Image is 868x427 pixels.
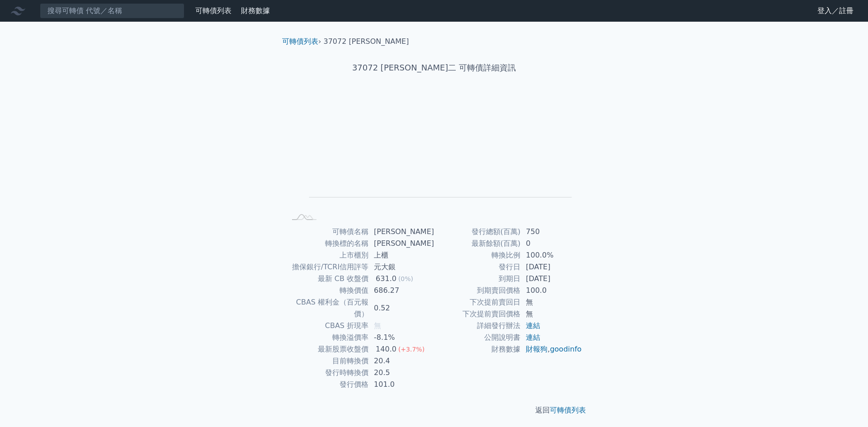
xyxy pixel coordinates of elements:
[368,238,434,249] td: [PERSON_NAME]
[282,37,318,46] a: 可轉債列表
[282,36,321,47] li: ›
[520,261,582,273] td: [DATE]
[40,3,184,19] input: 搜尋可轉債 代號／名稱
[368,249,434,261] td: 上櫃
[434,238,520,249] td: 最新餘額(百萬)
[434,308,520,320] td: 下次提前賣回價格
[520,308,582,320] td: 無
[520,249,582,261] td: 100.0%
[368,296,434,320] td: 0.52
[550,406,586,414] a: 可轉債列表
[241,6,270,15] a: 財務數據
[286,296,368,320] td: CBAS 權利金（百元報價）
[810,4,861,18] a: 登入／註冊
[434,320,520,332] td: 詳細發行辦法
[520,285,582,296] td: 100.0
[526,333,540,342] a: 連結
[520,343,582,355] td: ,
[286,261,368,273] td: 擔保銀行/TCRI信用評等
[398,275,413,282] span: (0%)
[301,103,572,211] g: Chart
[286,226,368,238] td: 可轉債名稱
[368,332,434,343] td: -8.1%
[434,332,520,343] td: 公開說明書
[526,321,540,330] a: 連結
[520,296,582,308] td: 無
[434,261,520,273] td: 發行日
[434,273,520,285] td: 到期日
[434,285,520,296] td: 到期賣回價格
[434,226,520,238] td: 發行總額(百萬)
[520,226,582,238] td: 750
[286,343,368,355] td: 最新股票收盤價
[368,226,434,238] td: [PERSON_NAME]
[286,238,368,249] td: 轉換標的名稱
[374,321,381,330] span: 無
[286,379,368,390] td: 發行價格
[368,285,434,296] td: 686.27
[286,355,368,367] td: 目前轉換價
[286,332,368,343] td: 轉換溢價率
[286,249,368,261] td: 上市櫃別
[526,345,547,353] a: 財報狗
[368,261,434,273] td: 元大銀
[324,36,409,47] li: 37072 [PERSON_NAME]
[520,238,582,249] td: 0
[520,273,582,285] td: [DATE]
[195,6,231,15] a: 可轉債列表
[434,296,520,308] td: 下次提前賣回日
[368,379,434,390] td: 101.0
[286,285,368,296] td: 轉換價值
[286,320,368,332] td: CBAS 折現率
[374,273,398,285] div: 631.0
[374,343,398,355] div: 140.0
[398,346,425,353] span: (+3.7%)
[275,405,593,416] p: 返回
[368,355,434,367] td: 20.4
[434,249,520,261] td: 轉換比例
[434,343,520,355] td: 財務數據
[275,61,593,74] h1: 37072 [PERSON_NAME]二 可轉債詳細資訊
[286,273,368,285] td: 最新 CB 收盤價
[368,367,434,379] td: 20.5
[550,345,581,353] a: goodinfo
[286,367,368,379] td: 發行時轉換價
